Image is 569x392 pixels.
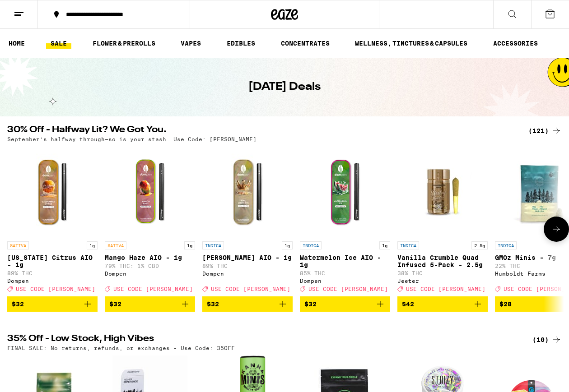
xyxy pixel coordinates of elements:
span: USE CODE [PERSON_NAME] [406,286,485,292]
p: 38% THC [397,270,488,276]
span: $32 [304,300,317,308]
a: (10) [532,334,562,345]
a: ACCESSORIES [489,38,542,49]
p: INDICA [202,241,224,249]
a: SALE [46,38,71,49]
p: FINAL SALE: No returns, refunds, or exchanges - Use Code: 35OFF [7,345,235,351]
span: USE CODE [PERSON_NAME] [113,286,193,292]
div: Dompen [105,271,195,277]
button: Add to bag [202,296,293,312]
span: $32 [12,300,24,308]
button: Add to bag [105,296,195,312]
p: 1g [87,241,98,249]
img: Dompen - Mango Haze AIO - 1g [105,147,195,237]
span: $42 [402,300,414,308]
button: Add to bag [397,296,488,312]
img: Dompen - King Louis XIII AIO - 1g [202,147,293,237]
a: Open page for Vanilla Crumble Quad Infused 5-Pack - 2.5g from Jeeter [397,147,488,296]
img: Dompen - California Citrus AIO - 1g [7,147,98,237]
img: Dompen - Watermelon Ice AIO - 1g [300,147,390,237]
span: USE CODE [PERSON_NAME] [211,286,290,292]
a: EDIBLES [222,38,260,49]
a: HOME [4,38,29,49]
p: September’s halfway through—so is your stash. Use Code: [PERSON_NAME] [7,136,257,142]
p: 1g [379,241,390,249]
span: $32 [207,300,219,308]
p: SATIVA [7,241,29,249]
p: 89% THC [7,270,98,276]
div: Jeeter [397,278,488,284]
button: Add to bag [300,296,390,312]
h1: [DATE] Deals [248,79,321,95]
a: Open page for Watermelon Ice AIO - 1g from Dompen [300,147,390,296]
p: 89% THC [202,263,293,269]
p: Watermelon Ice AIO - 1g [300,254,390,268]
p: INDICA [495,241,517,249]
h2: 35% Off - Low Stock, High Vibes [7,334,518,345]
div: Dompen [300,278,390,284]
p: [PERSON_NAME] AIO - 1g [202,254,293,261]
div: Dompen [202,271,293,277]
p: INDICA [300,241,322,249]
p: 85% THC [300,270,390,276]
span: $32 [109,300,121,308]
img: Jeeter - Vanilla Crumble Quad Infused 5-Pack - 2.5g [397,147,488,237]
a: Open page for California Citrus AIO - 1g from Dompen [7,147,98,296]
p: 1g [184,241,195,249]
a: VAPES [176,38,205,49]
a: Open page for Mango Haze AIO - 1g from Dompen [105,147,195,296]
p: Vanilla Crumble Quad Infused 5-Pack - 2.5g [397,254,488,268]
p: SATIVA [105,241,126,249]
span: USE CODE [PERSON_NAME] [16,286,95,292]
p: INDICA [397,241,419,249]
p: 1g [282,241,293,249]
span: USE CODE [PERSON_NAME] [308,286,388,292]
a: CONCENTRATES [276,38,334,49]
p: 2.5g [471,241,488,249]
button: Add to bag [7,296,98,312]
h2: 30% Off - Halfway Lit? We Got You. [7,125,518,136]
a: (121) [528,125,562,136]
p: [US_STATE] Citrus AIO - 1g [7,254,98,268]
div: Dompen [7,278,98,284]
a: Open page for King Louis XIII AIO - 1g from Dompen [202,147,293,296]
span: $28 [499,300,512,308]
a: WELLNESS, TINCTURES & CAPSULES [350,38,472,49]
a: FLOWER & PREROLLS [88,38,160,49]
p: 79% THC: 1% CBD [105,263,195,269]
p: Mango Haze AIO - 1g [105,254,195,261]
